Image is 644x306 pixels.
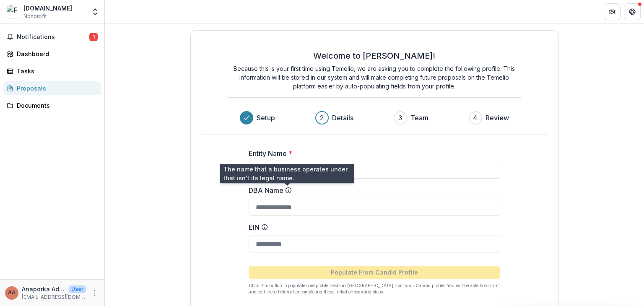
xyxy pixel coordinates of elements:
[17,34,89,41] span: Notifications
[89,33,98,41] span: 1
[69,285,86,293] p: User
[624,3,641,20] button: Get Help
[3,30,101,44] button: Notifications1
[320,113,324,123] div: 2
[228,64,521,91] p: Because this is your first time using Temelio, we are asking you to complete the following profil...
[23,13,47,20] span: Nonprofit
[249,185,495,195] label: DBA Name
[240,111,509,124] div: Progress
[249,266,500,279] button: Populate From Candid Profile
[473,113,478,123] div: 4
[257,113,275,123] h3: Setup
[17,49,94,58] div: Dashboard
[249,283,500,295] p: Click this button to populate core profile fields in [GEOGRAPHIC_DATA] from your Candid profile. ...
[3,47,101,61] a: Dashboard
[3,99,101,112] a: Documents
[17,84,94,93] div: Proposals
[249,222,495,232] label: EIN
[313,51,435,61] h2: Welcome to [PERSON_NAME]!
[398,113,402,123] div: 3
[7,5,20,18] img: Farm.io
[22,293,86,301] p: [EMAIL_ADDRESS][DOMAIN_NAME]
[89,288,99,298] button: More
[23,4,72,13] div: [DOMAIN_NAME]
[3,81,101,95] a: Proposals
[17,101,94,110] div: Documents
[17,67,94,75] div: Tasks
[22,285,65,293] p: Anaporka Adazabra
[332,113,353,123] h3: Details
[8,290,16,296] div: Anaporka Adazabra
[89,3,101,20] button: Open entity switcher
[604,3,621,20] button: Partners
[3,64,101,78] a: Tasks
[410,113,428,123] h3: Team
[249,148,495,158] label: Entity Name
[486,113,509,123] h3: Review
